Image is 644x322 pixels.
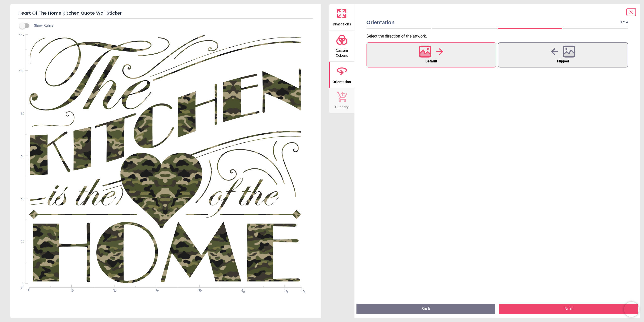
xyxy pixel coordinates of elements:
button: Back [356,304,495,314]
span: 120 [282,288,286,291]
span: Quantity [335,102,349,110]
span: 80 [197,288,200,291]
span: 40 [15,197,24,201]
button: Custom Colours [329,30,354,61]
span: Orientation [333,77,351,85]
span: 0 [27,288,30,291]
span: Flipped [557,58,569,65]
iframe: Brevo live chat [624,302,639,317]
span: 3 of 4 [620,20,628,24]
span: 20 [15,239,24,244]
span: 0 [15,282,24,286]
button: Orientation [329,62,354,88]
span: Dimensions [333,19,351,27]
button: Next [499,304,638,314]
span: 100 [240,288,243,291]
button: Flipped [498,42,628,67]
span: 40 [112,288,115,291]
span: 117 [15,33,24,38]
span: 128 [299,288,303,291]
span: 100 [15,69,24,74]
button: Default [367,42,496,67]
span: 60 [154,288,158,291]
span: 80 [15,112,24,116]
span: Default [425,58,437,65]
span: Custom Colours [330,46,354,58]
span: 60 [15,154,24,159]
div: Show Rulers [22,23,321,29]
button: Quantity [329,88,354,113]
h5: Heart Of The Home Kitchen Quote Wall Sticker [18,8,313,19]
span: Orientation [367,19,620,26]
button: Dimensions [329,4,354,30]
span: cm [20,285,24,290]
p: Select the direction of the artwork . [367,33,632,39]
span: 20 [69,288,72,291]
